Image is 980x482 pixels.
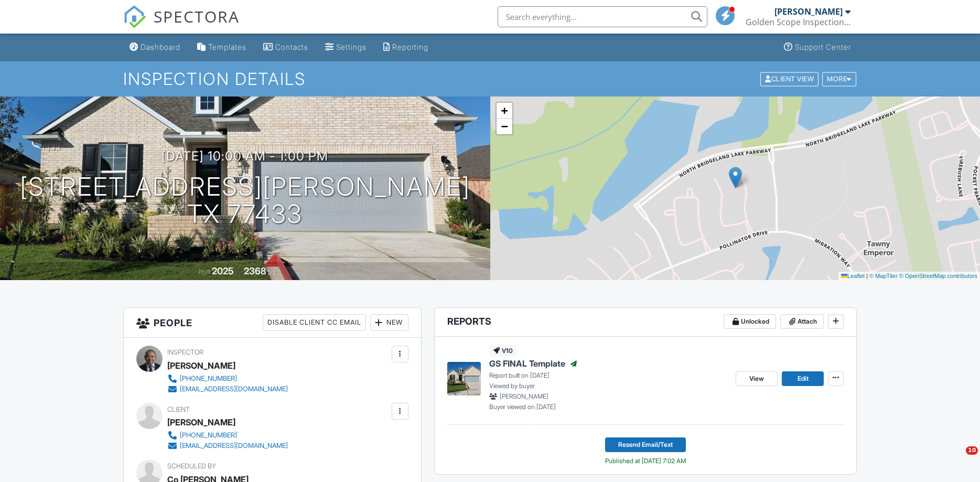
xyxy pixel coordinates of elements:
a: Settings [321,38,371,57]
div: [PERSON_NAME] [167,358,235,373]
img: Marker [729,167,742,188]
span: + [501,104,508,117]
div: Support Center [795,42,851,51]
iframe: Intercom live chat [944,446,970,472]
a: Dashboard [125,38,185,57]
a: Client View [759,74,821,82]
span: | [866,273,868,279]
div: Client View [760,72,819,86]
span: Inspector [167,348,203,356]
div: 2025 [212,265,234,276]
a: [EMAIL_ADDRESS][DOMAIN_NAME] [167,441,288,451]
a: Reporting [379,38,433,57]
div: Disable Client CC Email [263,314,366,331]
div: Golden Scope Inspections, LLC [746,17,850,27]
div: [PERSON_NAME] [167,414,235,430]
div: New [370,314,408,331]
div: Settings [336,42,367,51]
a: SPECTORA [123,14,240,36]
span: SPECTORA [154,5,240,27]
span: sq. ft. [268,268,283,276]
div: More [822,72,856,86]
a: Leaflet [841,273,865,279]
a: Zoom out [497,119,512,134]
a: [EMAIL_ADDRESS][DOMAIN_NAME] [167,384,288,394]
a: © MapTiler [869,273,898,279]
h3: People [124,308,421,338]
div: [PHONE_NUMBER] [180,374,237,383]
a: [PHONE_NUMBER] [167,373,288,384]
span: Client [167,405,190,413]
a: Support Center [780,38,855,57]
h3: [DATE] 10:00 am - 1:00 pm [161,149,328,163]
a: Zoom in [497,103,512,119]
a: Contacts [259,38,313,57]
div: Contacts [275,42,308,51]
a: [PHONE_NUMBER] [167,430,288,441]
div: [PERSON_NAME] [774,6,843,17]
span: 10 [966,446,978,455]
div: 2368 [244,265,266,276]
div: [EMAIL_ADDRESS][DOMAIN_NAME] [180,442,288,450]
div: [PHONE_NUMBER] [180,431,237,440]
span: − [501,120,508,133]
div: Reporting [392,42,428,51]
h1: [STREET_ADDRESS][PERSON_NAME] TX 77433 [20,173,470,229]
a: Templates [193,38,251,57]
input: Search everything... [498,6,707,27]
span: Scheduled By [167,462,216,470]
div: Templates [208,42,246,51]
div: Dashboard [141,42,180,51]
a: © OpenStreetMap contributors [899,273,977,279]
h1: Inspection Details [123,70,857,88]
span: Built [199,268,210,276]
img: The Best Home Inspection Software - Spectora [123,5,146,28]
div: [EMAIL_ADDRESS][DOMAIN_NAME] [180,385,288,393]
